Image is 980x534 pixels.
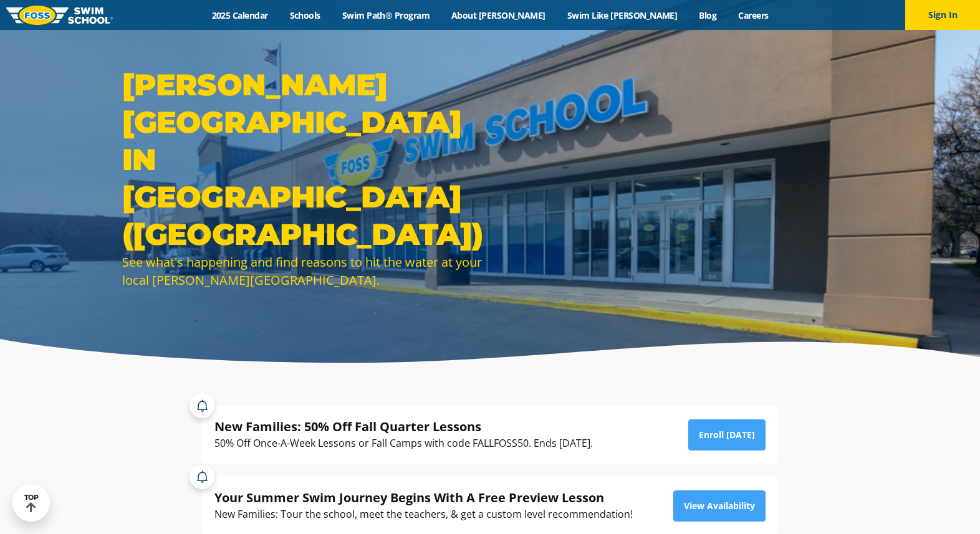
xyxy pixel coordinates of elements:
div: TOP [24,493,39,513]
div: Your Summer Swim Journey Begins With A Free Preview Lesson [214,489,633,506]
div: See what's happening and find reasons to hit the water at your local [PERSON_NAME][GEOGRAPHIC_DATA]. [122,253,484,289]
a: View Availability [673,490,766,522]
div: New Families: Tour the school, meet the teachers, & get a custom level recommendation! [214,506,633,523]
a: Schools [279,9,331,21]
div: 50% Off Once-A-Week Lessons or Fall Camps with code FALLFOSS50. Ends [DATE]. [214,435,593,452]
a: 2025 Calendar [201,9,279,21]
img: FOSS Swim School Logo [6,6,113,25]
a: Blog [688,9,728,21]
a: Enroll [DATE] [688,419,766,451]
h1: [PERSON_NAME][GEOGRAPHIC_DATA] in [GEOGRAPHIC_DATA] ([GEOGRAPHIC_DATA]) [122,66,484,253]
a: Swim Path® Program [331,9,440,21]
div: New Families: 50% Off Fall Quarter Lessons [214,418,593,435]
a: Careers [728,9,779,21]
a: Swim Like [PERSON_NAME] [556,9,688,21]
a: About [PERSON_NAME] [441,9,557,21]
